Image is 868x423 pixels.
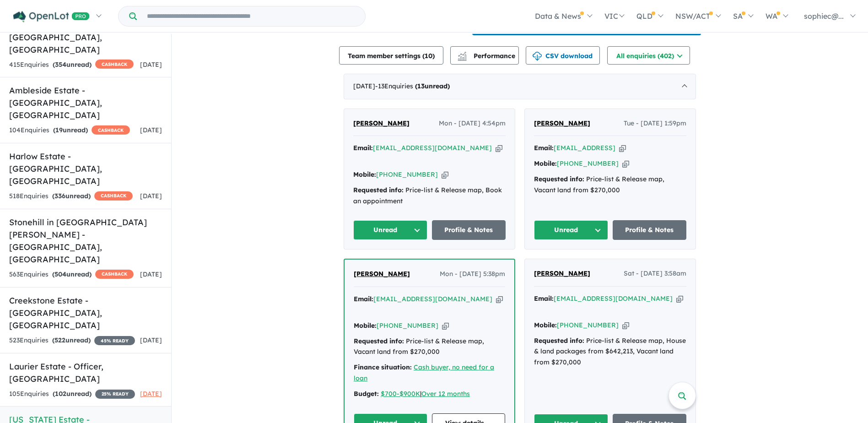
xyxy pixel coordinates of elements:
[55,126,63,134] span: 19
[140,390,162,398] span: [DATE]
[376,170,438,179] a: [PHONE_NUMBER]
[534,175,584,183] strong: Requested info:
[95,390,135,399] span: 25 % READY
[415,82,450,90] strong: ( unread)
[54,192,65,200] span: 336
[353,170,376,179] strong: Mobile:
[52,192,91,200] strong: ( unread)
[354,363,494,382] a: Cash buyer, no need for a loan
[353,185,506,207] div: Price-list & Release map, Book an appointment
[55,390,66,398] span: 102
[9,191,133,202] div: 518 Enquir ies
[622,320,629,330] button: Copy
[354,389,505,400] div: |
[339,46,443,65] button: Team member settings (10)
[459,52,515,60] span: Performance
[534,118,590,129] a: [PERSON_NAME]
[140,336,162,344] span: [DATE]
[92,125,130,135] span: CASHBACK
[442,321,449,331] button: Copy
[534,174,686,196] div: Price-list & Release map, Vacant land from $270,000
[353,144,373,152] strong: Email:
[373,144,492,152] a: [EMAIL_ADDRESS][DOMAIN_NAME]
[95,270,134,279] span: CASHBACK
[53,126,88,134] strong: ( unread)
[417,82,425,90] span: 13
[557,321,619,329] a: [PHONE_NUMBER]
[622,159,629,168] button: Copy
[676,294,683,304] button: Copy
[53,390,92,398] strong: ( unread)
[54,270,66,278] span: 504
[442,170,448,179] button: Copy
[496,143,502,153] button: Copy
[607,46,690,65] button: All enquiries (402)
[9,389,135,400] div: 105 Enquir ies
[95,60,134,69] span: CASHBACK
[624,268,686,279] span: Sat - [DATE] 3:58am
[139,6,363,26] input: Try estate name, suburb, builder or developer
[140,126,162,134] span: [DATE]
[54,336,65,344] span: 522
[425,52,432,60] span: 10
[450,46,519,65] button: Performance
[534,321,557,329] strong: Mobile:
[140,192,162,200] span: [DATE]
[9,84,162,121] h5: Ambleside Estate - [GEOGRAPHIC_DATA] , [GEOGRAPHIC_DATA]
[354,337,404,345] strong: Requested info:
[9,216,162,266] h5: Stonehill in [GEOGRAPHIC_DATA][PERSON_NAME] - [GEOGRAPHIC_DATA] , [GEOGRAPHIC_DATA]
[534,294,554,303] strong: Email:
[421,390,470,398] a: Over 12 months
[534,220,608,240] button: Unread
[344,74,696,99] div: [DATE]
[458,52,466,57] img: line-chart.svg
[9,60,134,70] div: 415 Enquir ies
[353,220,427,240] button: Unread
[55,60,66,69] span: 354
[140,60,162,69] span: [DATE]
[439,118,506,129] span: Mon - [DATE] 4:54pm
[9,19,162,56] h5: [PERSON_NAME] Estate - [GEOGRAPHIC_DATA] , [GEOGRAPHIC_DATA]
[554,144,615,152] a: [EMAIL_ADDRESS]
[432,220,506,240] a: Profile & Notes
[13,11,90,22] img: Openlot PRO Logo White
[354,336,505,358] div: Price-list & Release map, Vacant land from $270,000
[534,336,584,345] strong: Requested info:
[354,390,379,398] strong: Budget:
[9,269,134,280] div: 563 Enquir ies
[375,82,450,90] span: - 13 Enquir ies
[381,390,420,398] u: $700-$900K
[440,269,505,280] span: Mon - [DATE] 5:38pm
[9,125,130,136] div: 104 Enquir ies
[53,60,92,69] strong: ( unread)
[534,119,590,127] span: [PERSON_NAME]
[94,336,135,345] span: 45 % READY
[377,321,438,330] a: [PHONE_NUMBER]
[9,360,162,385] h5: Laurier Estate - Officer , [GEOGRAPHIC_DATA]
[534,144,554,152] strong: Email:
[496,294,503,304] button: Copy
[458,54,467,60] img: bar-chart.svg
[534,336,686,368] div: Price-list & Release map, House & land packages from $642,213, Vacant land from $270,000
[557,159,619,168] a: [PHONE_NUMBER]
[353,119,410,127] span: [PERSON_NAME]
[554,294,673,303] a: [EMAIL_ADDRESS][DOMAIN_NAME]
[9,335,135,346] div: 523 Enquir ies
[140,270,162,278] span: [DATE]
[353,186,404,194] strong: Requested info:
[9,150,162,187] h5: Harlow Estate - [GEOGRAPHIC_DATA] , [GEOGRAPHIC_DATA]
[354,269,410,280] a: [PERSON_NAME]
[354,295,373,303] strong: Email:
[534,268,590,279] a: [PERSON_NAME]
[354,270,410,278] span: [PERSON_NAME]
[52,270,92,278] strong: ( unread)
[526,46,600,65] button: CSV download
[534,269,590,277] span: [PERSON_NAME]
[94,191,133,201] span: CASHBACK
[354,363,412,371] strong: Finance situation:
[619,143,626,153] button: Copy
[353,118,410,129] a: [PERSON_NAME]
[613,220,687,240] a: Profile & Notes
